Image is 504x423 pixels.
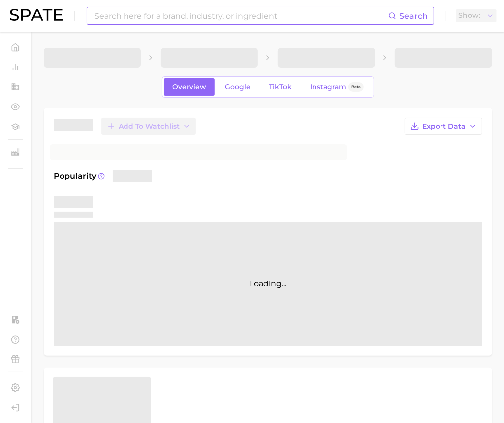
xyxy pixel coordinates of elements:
[302,78,372,96] a: InstagramBeta
[260,78,300,96] a: TikTok
[405,118,482,135] button: Export Data
[172,83,206,91] span: Overview
[101,118,196,135] button: Add to Watchlist
[93,7,388,24] input: Search here for a brand, industry, or ingredient
[54,222,482,346] div: Loading...
[456,9,497,22] button: Show
[119,122,180,131] span: Add to Watchlist
[10,9,63,21] img: SPATE
[225,83,251,91] span: Google
[310,83,346,91] span: Instagram
[54,170,96,182] span: Popularity
[351,83,361,91] span: Beta
[399,11,428,21] span: Search
[216,78,259,96] a: Google
[269,83,292,91] span: TikTok
[458,13,480,18] span: Show
[164,78,215,96] a: Overview
[422,122,466,131] span: Export Data
[8,400,23,415] a: Log out. Currently logged in with e-mail noelle.harris@loreal.com.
